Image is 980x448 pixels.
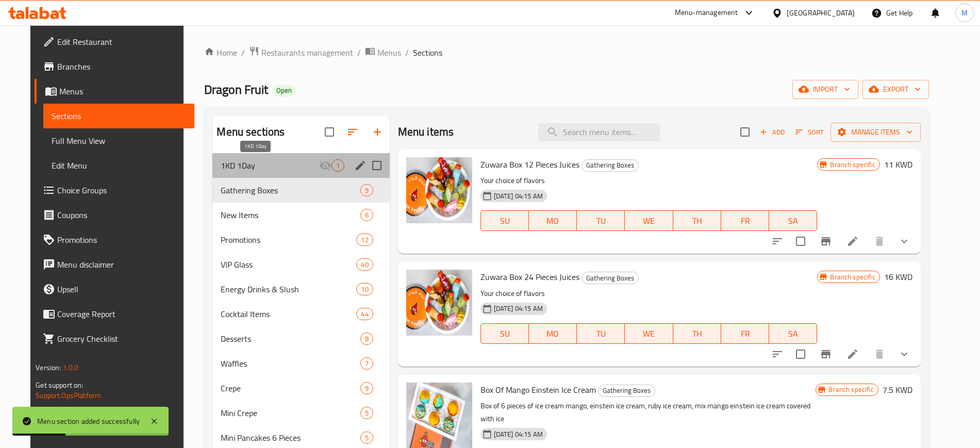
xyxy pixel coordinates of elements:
div: items [360,209,373,221]
h6: 11 KWD [884,157,912,172]
div: Mini Crepe5 [212,401,389,425]
span: 9 [361,186,373,195]
button: SA [769,210,817,231]
span: Mini Pancakes 6 Pieces [221,432,360,444]
button: import [792,80,858,99]
button: Manage items [830,123,921,142]
span: TH [677,213,717,228]
div: Desserts [221,333,360,345]
h6: 16 KWD [884,270,912,284]
span: Menus [59,85,186,97]
button: WE [625,210,673,231]
span: 5 [361,433,373,443]
a: Sections [43,104,194,128]
button: SU [480,210,529,231]
span: [DATE] 04:15 AM [490,304,547,313]
span: Branches [57,60,186,73]
span: Gathering Boxes [221,184,360,196]
div: Open [272,85,296,97]
a: Menu disclaimer [35,252,194,277]
div: items [360,184,373,196]
div: [GEOGRAPHIC_DATA] [787,7,855,19]
span: TH [677,326,717,341]
span: SA [773,213,813,228]
nav: breadcrumb [204,46,928,59]
button: WE [625,323,673,344]
button: FR [721,210,769,231]
a: Edit menu item [846,348,859,360]
span: Open [272,86,296,95]
span: export [871,83,921,96]
span: 9 [361,384,373,393]
span: 44 [357,309,372,319]
span: Gathering Boxes [582,272,638,284]
div: Cocktail Items [221,308,356,320]
span: Upsell [57,283,186,295]
span: Branch specific [826,160,879,170]
span: 10 [357,285,372,294]
a: Coverage Report [35,302,194,326]
span: Select section [734,121,756,143]
a: Full Menu View [43,128,194,153]
div: New Items6 [212,203,389,227]
div: 1KD 1Day1edit [212,153,389,178]
a: Upsell [35,277,194,302]
span: Edit Menu [52,159,186,172]
span: Dragon Fruit [204,78,268,101]
span: Sort [795,126,824,138]
div: Gathering Boxes [582,272,639,284]
span: WE [629,213,669,228]
button: show more [892,342,917,367]
li: / [405,46,409,59]
span: Manage items [839,126,912,139]
button: Branch-specific-item [813,229,838,254]
button: TU [577,323,625,344]
div: items [356,234,373,246]
span: Waffles [221,357,360,370]
div: items [360,333,373,345]
p: Your choice of flavors [480,174,818,187]
div: items [360,432,373,444]
span: Promotions [221,234,356,246]
div: Menu section added successfully [37,416,140,427]
div: Waffles7 [212,351,389,376]
button: Add section [365,120,390,144]
span: Add item [756,124,789,140]
span: Zuwara Box 12 Pieces Juices [480,157,579,172]
p: Your choice of flavors [480,287,818,300]
span: 1.0.0 [63,361,79,374]
div: items [356,258,373,271]
span: VIP Glass [221,258,356,271]
div: VIP Glass40 [212,252,389,277]
span: Branch specific [824,385,877,394]
a: Support.OpsPlatform [36,389,101,402]
svg: Show Choices [898,235,910,247]
div: Menu-management [675,7,738,19]
div: Crepe [221,382,360,394]
span: New Items [221,209,360,221]
span: Coverage Report [57,308,186,320]
button: sort-choices [765,229,790,254]
div: Gathering Boxes9 [212,178,389,203]
span: Select all sections [319,121,340,143]
span: SU [485,213,525,228]
button: SU [480,323,529,344]
span: Box Of Mango Einstein Ice Cream [480,382,596,397]
p: Box of 6 pieces of ice cream mango, einstein ice cream, ruby ​​ice cream, mix mango einstein ice ... [480,400,816,425]
a: Menus [35,79,194,104]
span: TU [581,326,621,341]
div: Energy Drinks & Slush10 [212,277,389,302]
div: items [360,357,373,370]
span: SA [773,326,813,341]
span: Gathering Boxes [599,385,655,396]
div: Mini Crepe [221,407,360,419]
span: 7 [361,359,373,369]
a: Grocery Checklist [35,326,194,351]
a: Edit Menu [43,153,194,178]
a: Promotions [35,227,194,252]
span: Energy Drinks & Slush [221,283,356,295]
